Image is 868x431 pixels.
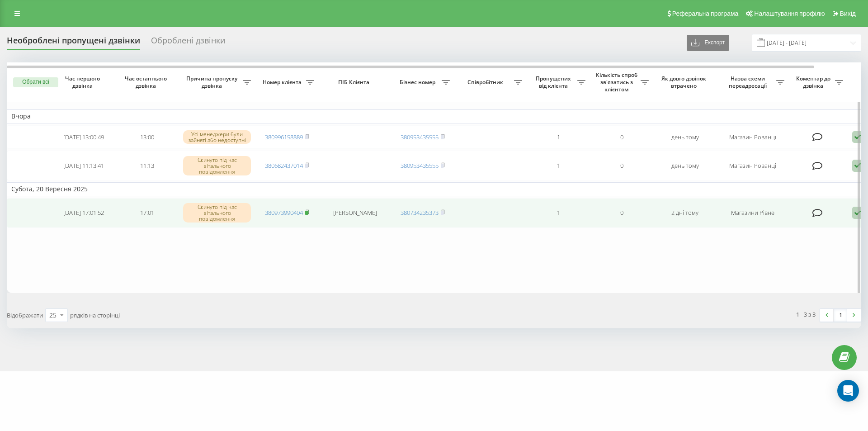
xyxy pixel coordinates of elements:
td: 0 [590,151,653,180]
td: Магазин Рованці [717,151,789,180]
div: Оброблені дзвінки [151,36,225,50]
td: 1 [527,125,590,149]
td: 1 [527,151,590,180]
a: 1 [834,309,847,322]
span: Кількість спроб зв'язатись з клієнтом [594,71,641,93]
td: Магазини Рівне [717,198,789,228]
td: [DATE] 17:01:52 [52,198,115,228]
td: 0 [590,198,653,228]
td: день тому [653,125,717,149]
a: 380953435555 [401,161,439,170]
td: 1 [527,198,590,228]
td: Магазин Рованці [717,125,789,149]
td: 0 [590,125,653,149]
span: Пропущених від клієнта [531,75,577,89]
td: 17:01 [115,198,179,228]
span: Коментар до дзвінка [793,75,835,89]
span: Реферальна програма [672,10,739,17]
span: Бізнес номер [396,79,442,86]
span: Вихід [840,10,856,17]
td: ⁨[PERSON_NAME] [319,198,391,228]
a: 380973990404 [265,208,303,217]
td: [DATE] 11:13:41 [52,151,115,180]
a: 380682437014 [265,161,303,170]
a: 380953435555 [401,133,439,141]
td: [DATE] 13:00:49 [52,125,115,149]
span: Відображати [7,311,43,319]
div: Скинуто під час вітального повідомлення [183,156,251,176]
div: 1 - 3 з 3 [796,310,816,319]
span: ПІБ Клієнта [326,79,383,86]
span: Налаштування профілю [754,10,825,17]
td: 13:00 [115,125,179,149]
div: 25 [49,311,57,320]
div: Скинуто під час вітального повідомлення [183,203,251,223]
td: 11:13 [115,151,179,180]
a: 380996158889 [265,133,303,141]
span: Співробітник [459,79,514,86]
span: Номер клієнта [260,79,306,86]
div: Усі менеджери були зайняті або недоступні [183,130,251,144]
span: Як довго дзвінок втрачено [660,75,709,89]
div: Необроблені пропущені дзвінки [7,36,140,50]
a: 380734235373 [401,208,439,217]
span: Час першого дзвінка [59,75,108,89]
span: Час останнього дзвінка [123,75,171,89]
button: Експорт [687,35,729,51]
span: Причина пропуску дзвінка [183,75,243,89]
div: Open Intercom Messenger [837,380,859,402]
span: рядків на сторінці [70,311,120,319]
span: Назва схеми переадресації [721,75,776,89]
button: Обрати всі [13,77,58,87]
td: день тому [653,151,717,180]
td: 2 дні тому [653,198,717,228]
